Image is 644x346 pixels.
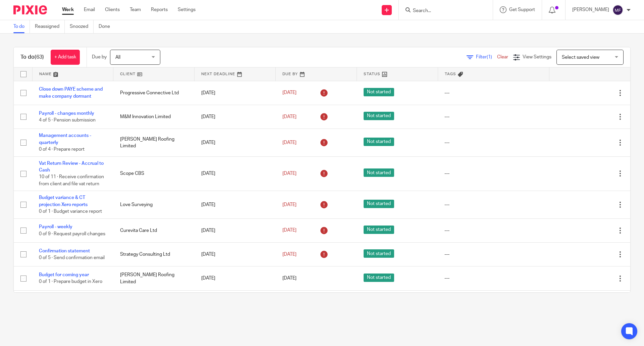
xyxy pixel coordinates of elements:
span: [DATE] [282,171,297,176]
a: Team [130,6,141,13]
div: --- [444,227,542,234]
td: [PERSON_NAME] Family Partnership [113,290,195,318]
a: Clear [497,55,508,59]
td: [PERSON_NAME] Roofing Limited [113,266,195,290]
a: Budget for coming year [39,273,89,277]
td: [DATE] [195,105,276,129]
td: [DATE] [195,218,276,242]
a: Settings [178,6,196,13]
td: Scope CBS [113,156,195,191]
span: 0 of 5 · Send confirmation email [39,255,105,260]
div: --- [444,139,542,146]
span: Not started [364,168,394,177]
img: svg%3E [612,5,623,15]
div: --- [444,113,542,120]
td: [DATE] [195,266,276,290]
td: Strategy Consulting Ltd [113,242,195,266]
a: Clients [105,6,120,13]
p: [PERSON_NAME] [572,6,609,13]
span: Not started [364,200,394,208]
a: To do [13,20,30,33]
span: View Settings [523,55,551,59]
span: Not started [364,112,394,120]
a: Payroll - changes monthly [39,111,94,116]
a: Reassigned [35,20,65,33]
div: --- [444,275,542,282]
td: Love Surveying [113,191,195,218]
td: [DATE] [195,242,276,266]
td: Curevita Care Ltd [113,218,195,242]
span: Not started [364,138,394,146]
div: --- [444,251,542,258]
td: [DATE] [195,290,276,318]
a: Work [62,6,74,13]
span: Not started [364,274,394,282]
span: [DATE] [282,202,297,207]
a: Management accounts - quarterly [39,133,91,145]
input: Search [412,8,473,14]
img: Pixie [13,5,47,14]
span: 10 of 11 · Receive confirmation from client and file vat return [39,175,104,186]
span: 0 of 1 · Prepare budget in Xero [39,280,102,284]
span: 0 of 9 · Request payroll changes [39,232,105,236]
p: Due by [92,54,107,60]
span: (63) [35,54,44,60]
td: M&M Innovation Limited [113,105,195,129]
span: 0 of 4 · Prepare report [39,147,85,152]
span: Select saved view [562,55,599,60]
a: Snoozed [70,20,94,33]
a: + Add task [51,50,80,65]
a: Confirmation statement [39,249,90,253]
a: Done [99,20,115,33]
div: --- [444,170,542,177]
a: Vat Return Review - Accrual to Cash [39,161,104,172]
td: [PERSON_NAME] Roofing Limited [113,129,195,156]
span: [DATE] [282,252,297,257]
span: Not started [364,88,394,96]
span: Not started [364,226,394,234]
span: 4 of 5 · Pension submission [39,118,96,122]
span: Tags [445,72,456,76]
h1: To do [20,54,44,61]
td: [DATE] [195,156,276,191]
span: [DATE] [282,276,297,281]
td: Progressive Connective Ltd [113,81,195,105]
span: 0 of 1 · Budget variance report [39,209,102,214]
td: [DATE] [195,81,276,105]
span: [DATE] [282,228,297,233]
div: --- [444,201,542,208]
span: Get Support [509,7,535,12]
div: --- [444,90,542,96]
a: Close down PAYE scheme and make company dormant [39,87,103,98]
span: [DATE] [282,114,297,119]
span: [DATE] [282,91,297,95]
a: Reports [151,6,168,13]
span: Not started [364,249,394,258]
a: Payroll - weekly [39,225,72,229]
a: Budget variance & CT projection Xero reports [39,195,88,207]
span: Filter [476,55,497,59]
span: (1) [487,55,492,59]
span: [DATE] [282,140,297,145]
td: [DATE] [195,191,276,218]
a: Email [84,6,95,13]
td: [DATE] [195,129,276,156]
span: All [115,55,120,60]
